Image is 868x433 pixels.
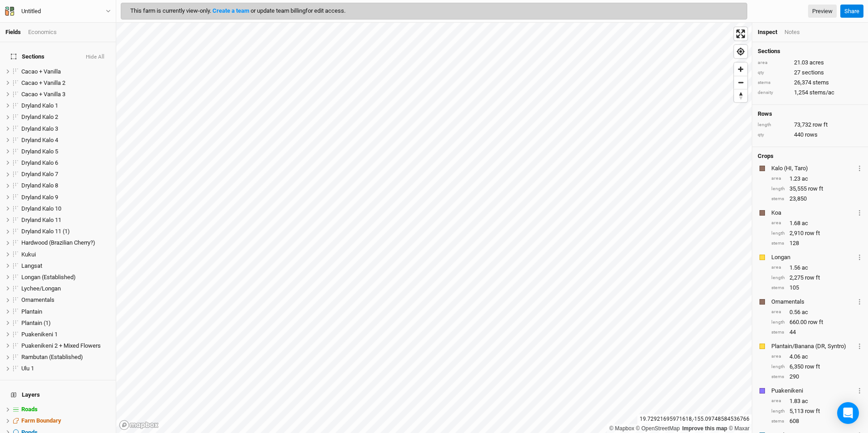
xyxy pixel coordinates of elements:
span: row ft [808,185,823,193]
span: ac [802,397,808,405]
span: Dryland Kalo 3 [21,125,58,132]
div: 1.83 [771,397,863,405]
div: 19.72921695971618 , -155.09748584536766 [637,414,752,424]
button: Crop Usage [857,385,863,396]
div: 1.68 [771,219,863,227]
div: 0.56 [771,308,863,316]
span: Rambutan (Established) [21,354,83,360]
div: stems [771,240,785,247]
div: length [771,186,785,192]
span: row ft [805,274,820,282]
div: Dryland Kalo 9 [21,194,110,201]
span: Dryland Kalo 6 [21,159,58,166]
span: Enter fullscreen [734,27,747,40]
div: 5,113 [771,407,863,415]
div: length [771,319,785,326]
button: Find my location [734,45,747,58]
div: stems [771,329,785,336]
div: Ornamentals [771,298,855,306]
div: Inspect [758,28,777,36]
a: Fields [5,29,21,35]
span: row ft [805,229,820,237]
div: 128 [771,239,863,247]
div: Cacao + Vanilla 3 [21,91,110,98]
div: 1.56 [771,264,863,272]
div: 35,555 [771,185,863,193]
span: stems/ac [809,89,834,97]
span: Dryland Kalo 8 [21,182,58,189]
button: Crop Usage [857,296,863,307]
div: 4.06 [771,353,863,361]
div: Cacao + Vanilla 2 [21,79,110,87]
div: Dryland Kalo 2 [21,113,110,121]
div: Hardwood (Brazilian Cherry?) [21,239,110,246]
span: Cacao + Vanilla 3 [21,91,65,98]
div: 2,910 [771,229,863,237]
span: row ft [813,121,828,129]
div: Plantain [21,308,110,315]
span: or update team billing [251,7,306,14]
a: Create a team [212,7,249,14]
div: Economics [28,28,57,36]
div: area [771,398,785,404]
div: Longan [771,253,855,261]
span: Ulu 1 [21,365,34,372]
div: stems [771,374,785,380]
span: ac [802,264,808,272]
div: 608 [771,417,863,425]
div: 105 [771,284,863,292]
div: density [758,89,789,96]
div: area [758,59,789,66]
canvas: Map [116,23,752,433]
span: ac [802,219,808,227]
div: Dryland Kalo 5 [21,148,110,155]
span: This farm is currently view-only. [130,7,345,14]
div: qty [758,132,789,138]
button: Reset bearing to north [734,89,747,102]
div: Cacao + Vanilla [21,68,110,75]
button: Crop Usage [857,163,863,173]
span: Lychee/Longan [21,285,61,292]
div: Puakenikeni 1 [21,331,110,338]
span: stems [813,79,829,87]
div: stems [758,79,789,86]
div: 2,275 [771,274,863,282]
div: Dryland Kalo 10 [21,205,110,212]
span: Puakenikeni 2 + Mixed Flowers [21,342,101,349]
span: acres [809,59,824,67]
div: area [771,353,785,360]
span: Dryland Kalo 5 [21,148,58,155]
div: 1,254 [758,89,863,97]
div: 27 [758,69,863,77]
div: area [771,264,785,271]
a: Mapbox logo [119,420,159,430]
div: Farm Boundary [21,417,110,424]
div: Kalo (HI, Taro) [771,164,855,172]
button: Hide All [85,54,105,60]
div: Longan (Established) [21,274,110,281]
span: Sections [11,53,44,60]
button: Crop Usage [857,341,863,351]
span: Dryland Kalo 10 [21,205,61,212]
span: row ft [808,318,823,326]
div: Untitled [21,7,41,16]
div: Dryland Kalo 3 [21,125,110,133]
span: row ft [805,407,820,415]
span: ac [802,175,808,183]
button: Crop Usage [857,207,863,218]
div: Open Intercom Messenger [837,402,859,424]
button: Untitled [5,6,111,16]
a: Maxar [729,425,750,432]
span: Dryland Kalo 2 [21,113,58,120]
a: Mapbox [609,425,634,432]
div: Koa [771,209,855,217]
div: stems [771,418,785,425]
span: Ornamentals [21,296,54,303]
button: Zoom in [734,63,747,76]
div: Dryland Kalo 7 [21,171,110,178]
div: Dryland Kalo 6 [21,159,110,167]
button: Zoom out [734,76,747,89]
